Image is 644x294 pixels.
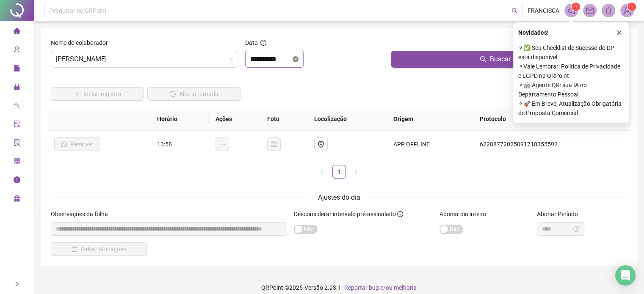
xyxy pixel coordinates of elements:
span: ⚬ 🤖 Agente QR: sua IA no Departamento Pessoal [518,80,624,99]
li: Página anterior [315,165,329,179]
span: ⚬ Vale Lembrar: Política de Privacidade e LGPD na QRPoint [518,62,624,80]
span: home [14,24,20,41]
button: left [315,165,329,179]
button: right [349,165,363,179]
span: close-circle [293,56,299,62]
span: 1 [630,4,633,10]
span: mail [586,7,594,14]
span: Desconsiderar intervalo pré-assinalado [294,211,396,217]
span: Reportar bug e/ou melhoria [344,284,417,291]
span: audit [14,117,20,134]
span: bell [605,7,612,14]
th: Origem [387,107,473,131]
label: Abonar dia inteiro [439,209,492,219]
span: question-circle [260,40,266,46]
td: APP OFFLINE [387,131,473,158]
th: Localização [307,107,387,131]
th: Foto [260,107,307,131]
span: Versão [304,284,323,291]
th: Protocolo [473,107,630,131]
li: 1 [332,165,346,179]
span: right [14,281,20,287]
td: 62288772025091718355592 [473,131,630,158]
span: Novidades ! [518,28,549,37]
span: lock [14,80,20,96]
span: file [14,61,20,78]
label: Nome do colaborador [51,38,113,47]
span: left [320,170,325,175]
label: Observações da folha [51,209,113,219]
span: ⚬ 🚀 Em Breve, Atualização Obrigatória de Proposta Comercial [518,99,624,118]
span: Ajustes do dia [318,193,360,201]
span: 1 [575,4,578,10]
span: search [480,56,486,63]
span: qrcode [14,154,20,171]
li: Próxima página [349,165,363,179]
span: environment [318,141,324,148]
span: Buscar registros [490,54,538,64]
button: Buscar registros [391,51,627,68]
a: Alterar jornada [147,91,240,98]
button: Alterar jornada [147,87,240,101]
span: 13:58 [157,141,172,148]
span: FRANCISCA [528,6,559,15]
span: gift [14,191,20,208]
button: Remover [54,137,100,151]
div: Open Intercom Messenger [615,265,636,286]
th: Horário [150,107,209,131]
sup: 1 [572,3,580,11]
th: Ações [209,107,260,131]
button: Salvar alterações [51,242,147,256]
span: Data [245,39,258,46]
span: info-circle [397,211,403,217]
span: ANA BEATRIZ OLIVEIRA FROTA [56,51,233,67]
span: search [511,8,518,14]
sup: Atualize o seu contato no menu Meus Dados [627,3,636,11]
span: notification [567,7,575,14]
label: Abonar Período [537,209,583,219]
span: right [354,170,359,175]
span: solution [14,135,20,152]
span: info-circle [14,173,20,190]
button: Incluir registro [51,87,144,101]
span: ⚬ ✅ Seu Checklist de Sucesso do DP está disponível [518,43,624,62]
a: 1 [333,165,345,178]
span: close [616,30,622,36]
span: user-add [14,42,20,59]
img: 93650 [621,4,633,17]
